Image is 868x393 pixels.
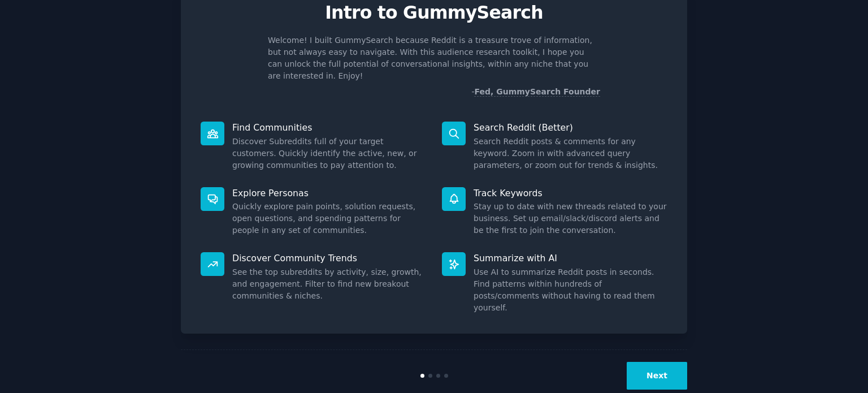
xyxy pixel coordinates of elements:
a: Fed, GummySearch Founder [474,87,600,97]
dd: Use AI to summarize Reddit posts in seconds. Find patterns within hundreds of posts/comments with... [474,266,667,314]
div: - [471,86,600,98]
p: Track Keywords [474,187,667,199]
p: Intro to GummySearch [193,3,675,23]
p: Welcome! I built GummySearch because Reddit is a treasure trove of information, but not always ea... [268,34,600,82]
dd: See the top subreddits by activity, size, growth, and engagement. Filter to find new breakout com... [232,266,426,302]
p: Find Communities [232,122,426,133]
dd: Search Reddit posts & comments for any keyword. Zoom in with advanced query parameters, or zoom o... [474,136,667,171]
dd: Discover Subreddits full of your target customers. Quickly identify the active, new, or growing c... [232,136,426,171]
p: Explore Personas [232,187,426,199]
dd: Quickly explore pain points, solution requests, open questions, and spending patterns for people ... [232,201,426,236]
dd: Stay up to date with new threads related to your business. Set up email/slack/discord alerts and ... [474,201,667,236]
p: Summarize with AI [474,252,667,264]
p: Search Reddit (Better) [474,122,667,133]
button: Next [627,362,687,390]
p: Discover Community Trends [232,252,426,264]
